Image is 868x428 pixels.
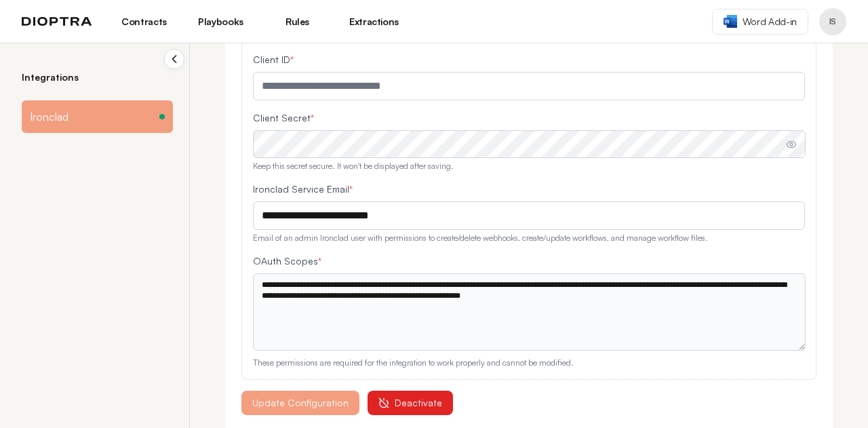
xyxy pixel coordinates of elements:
[712,9,808,35] a: Word Add-in
[22,71,173,84] h2: Integrations
[253,182,805,196] label: Ironclad Service Email
[22,17,92,26] img: logo
[191,10,251,33] a: Playbooks
[30,109,68,125] span: Ironclad
[114,10,174,33] a: Contracts
[252,396,349,410] span: Update Configuration
[164,49,184,69] button: Collapse sidebar
[819,8,846,35] button: Profile menu
[253,53,805,66] label: Client ID
[253,161,805,172] p: Keep this secret secure. It won't be displayed after saving.
[368,391,453,415] button: Deactivate
[253,233,805,244] p: Email of an admin Ironclad user with permissions to create/delete webhooks, create/update workflo...
[743,15,797,28] span: Word Add-in
[253,357,805,368] p: These permissions are required for the integration to work properly and cannot be modified.
[253,254,805,268] label: OAuth Scopes
[344,10,404,33] a: Extractions
[253,111,805,125] label: Client Secret
[267,10,328,33] a: Rules
[724,15,737,28] img: word
[241,391,359,415] button: Update Configuration
[395,396,442,410] span: Deactivate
